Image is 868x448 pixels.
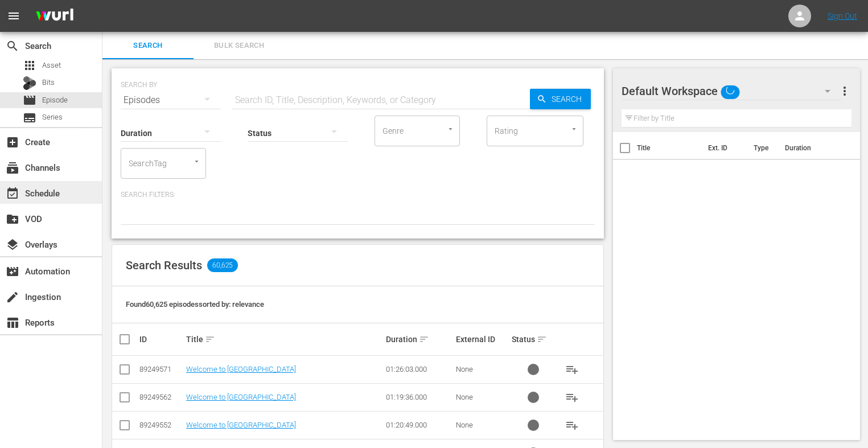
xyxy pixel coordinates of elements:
button: playlist_add [558,412,586,439]
span: Bits [42,77,55,88]
span: Episode [42,94,68,106]
div: 01:20:49.000 [386,421,452,429]
span: Create [6,135,19,149]
div: ID [139,335,183,344]
span: Series [23,111,36,125]
div: Bits [23,76,36,90]
p: Search Filters: [121,190,595,200]
button: Open [569,124,579,134]
span: sort [537,334,547,344]
th: Duration [778,132,846,164]
div: Status [512,332,555,346]
div: Duration [386,332,452,346]
th: Title [637,132,701,164]
div: Episodes [121,84,221,116]
a: Welcome to [GEOGRAPHIC_DATA] [186,393,296,401]
span: Series [42,112,63,123]
span: Search [547,89,591,109]
button: more_vert [838,77,851,105]
div: 89249562 [139,393,183,401]
div: 89249552 [139,421,183,429]
button: playlist_add [558,356,586,383]
div: External ID [456,335,508,344]
span: Automation [6,265,19,278]
div: None [456,393,508,401]
button: Open [191,156,202,167]
div: 89249571 [139,365,183,373]
span: Episode [23,93,36,107]
span: Schedule [6,187,19,200]
span: sort [419,334,429,344]
a: Welcome to [GEOGRAPHIC_DATA] [186,421,296,429]
button: Search [530,89,591,109]
span: VOD [6,212,19,226]
th: Type [747,132,778,164]
span: Ingestion [6,290,19,304]
span: sort [205,334,215,344]
span: Found 60,625 episodes sorted by: relevance [126,300,264,309]
div: None [456,421,508,429]
span: Bulk Search [200,39,278,52]
div: 01:19:36.000 [386,393,452,401]
button: Open [445,124,456,134]
div: None [456,365,508,373]
a: Welcome to [GEOGRAPHIC_DATA] [186,365,296,373]
span: playlist_add [565,418,579,432]
div: Title [186,332,383,346]
span: Channels [6,161,19,175]
span: playlist_add [565,363,579,376]
span: menu [7,9,20,23]
span: Overlays [6,238,19,252]
th: Ext. ID [701,132,747,164]
div: 01:26:03.000 [386,365,452,373]
span: more_vert [838,84,851,98]
span: Search [6,39,19,53]
button: playlist_add [558,384,586,411]
span: Asset [23,59,36,72]
div: Default Workspace [622,75,842,107]
a: Sign Out [828,11,857,20]
span: Search Results [126,258,202,272]
span: 60,625 [207,258,238,272]
img: ans4CAIJ8jUAAAAAAAAAAAAAAAAAAAAAAAAgQb4GAAAAAAAAAAAAAAAAAAAAAAAAJMjXAAAAAAAAAAAAAAAAAAAAAAAAgAT5G... [27,3,82,30]
span: Asset [42,60,61,71]
span: Reports [6,316,19,330]
span: Search [109,39,187,52]
span: playlist_add [565,391,579,404]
